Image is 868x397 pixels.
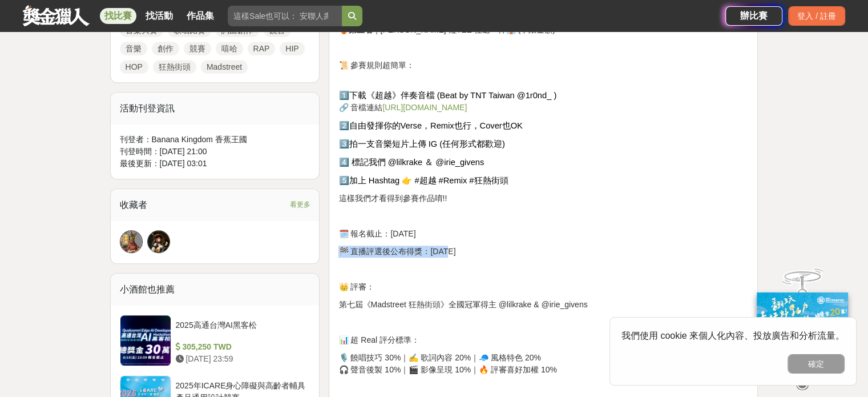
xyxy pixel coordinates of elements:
a: 創作 [152,42,179,55]
span: 看更多 [289,198,310,211]
div: 305,250 TWD [176,341,306,353]
a: [URL][DOMAIN_NAME] [382,103,467,112]
a: Madstreet [201,60,248,74]
a: RAP [248,42,276,55]
button: 確定 [788,354,845,374]
img: Avatar [148,231,169,252]
a: 2025高通台灣AI黑客松 305,250 TWD [DATE] 23:59 [120,315,310,366]
input: 這樣Sale也可以： 安聯人壽創意銷售法募集 [228,6,342,26]
span: 2️⃣自由發揮你的Verse，Remix也行，Cover也OK [338,121,522,130]
a: HIP [280,42,304,55]
div: 活動刊登資訊 [111,93,320,125]
div: 刊登時間： [DATE] 21:00 [120,146,310,158]
a: 找活動 [141,8,177,24]
p: 📜 參賽規則超簡單： [338,59,748,71]
span: 3️⃣拍一支音樂短片上傳 IG (任何形式都歡迎) [338,139,504,149]
p: 🎙️ 饒唱技巧 30%｜✍️ 歌詞內容 20%｜🧢 風格特色 20% 🎧 聲音後製 10%｜🎬 影像呈現 10%｜🔥 評審喜好加權 10% [338,352,748,376]
div: 最後更新： [DATE] 03:01 [120,158,310,170]
p: 🗓️ 報名截止：[DATE] [338,228,748,240]
span: 我們使用 cookie 來個人化內容、投放廣告和分析流量。 [621,331,845,340]
img: c171a689-fb2c-43c6-a33c-e56b1f4b2190.jpg [757,292,848,368]
a: 競賽 [184,42,211,55]
p: 這樣我們才看得到參賽作品唷!! [338,193,748,204]
a: 狂熱街頭 [153,60,196,74]
a: 找比賽 [100,8,136,24]
div: 登入 / 註冊 [788,6,845,26]
a: 音樂 [120,42,147,55]
span: 4️⃣ 標記我們 @lilkrake ＆ @irie_givens [338,158,484,167]
a: 辦比賽 [725,6,782,26]
p: 📊 超 Real 評分標準： [338,334,748,346]
p: 第七屆《Madstreet 狂熱街頭》全國冠軍得主 @lilkrake & @irie_givens [338,299,748,311]
div: 刊登者： Banana Kingdom 香蕉王國 [120,134,310,146]
div: 小酒館也推薦 [111,274,320,306]
a: Avatar [120,230,143,253]
span: 1️⃣下載《超越》伴奏音檔 (Beat by TNT Taiwan @1r0nd_ ) [338,91,556,100]
span: 收藏者 [120,200,147,210]
img: Avatar [120,231,142,252]
a: 作品集 [182,8,219,24]
p: 👑 評審： [338,281,748,293]
p: 🏁 直播評選後公布得獎：[DATE] [338,246,748,258]
div: 2025高通台灣AI黑客松 [176,319,306,341]
a: Avatar [147,230,170,253]
div: [DATE] 23:59 [176,353,306,365]
strong: 第三名 [348,25,372,34]
p: 🔗 音檔連結 [338,77,748,114]
span: 5️⃣加上 Hashtag 👉 #超越 #Remix #狂熱街頭 [338,176,508,185]
a: HOP [120,60,148,74]
a: 嘻哈 [216,42,243,55]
